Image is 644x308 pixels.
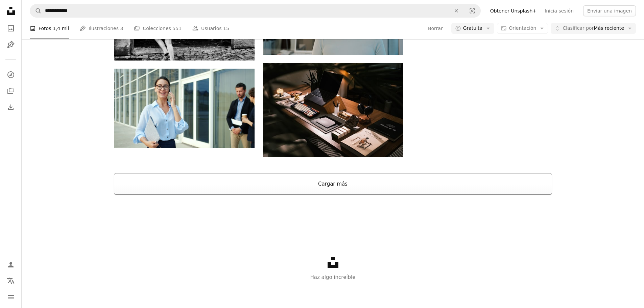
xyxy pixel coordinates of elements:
a: Ilustraciones [4,38,18,51]
button: Búsqueda visual [464,4,480,17]
span: 3 [120,25,123,32]
a: Fotos [4,22,18,35]
button: Borrar [449,4,464,17]
a: Obtener Unsplash+ [486,5,541,16]
button: Menú [4,290,18,304]
p: Haz algo increíble [22,273,644,281]
img: Mujer con gafas hablando por teléfono fuera del edificio de oficinas [114,69,255,148]
span: Orientación [509,25,536,31]
a: Colecciones [4,84,18,98]
button: Buscar en Unsplash [30,4,42,17]
span: Gratuita [463,25,483,32]
a: Explorar [4,68,18,81]
a: Un moderno escritorio con portátil y libros. [263,107,403,113]
a: Ilustraciones 3 [80,18,123,39]
form: Encuentra imágenes en todo el sitio [30,4,481,18]
a: Iniciar sesión / Registrarse [4,258,18,271]
img: Un moderno escritorio con portátil y libros. [263,63,403,157]
button: Gratuita [451,23,495,34]
span: 15 [223,25,229,32]
button: Idioma [4,274,18,288]
button: Borrar [428,23,443,34]
button: Clasificar porMás reciente [551,23,636,34]
a: Historial de descargas [4,100,18,114]
a: Colecciones 551 [134,18,182,39]
button: Enviar una imagen [583,5,636,16]
button: Cargar más [114,173,552,195]
a: Usuarios 15 [192,18,229,39]
button: Orientación [497,23,548,34]
a: Inicia sesión [541,5,578,16]
a: Mujer con gafas hablando por teléfono fuera del edificio de oficinas [114,105,255,111]
span: Más reciente [563,25,624,32]
span: Clasificar por [563,25,594,31]
a: Inicio — Unsplash [4,4,18,19]
span: 551 [172,25,182,32]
